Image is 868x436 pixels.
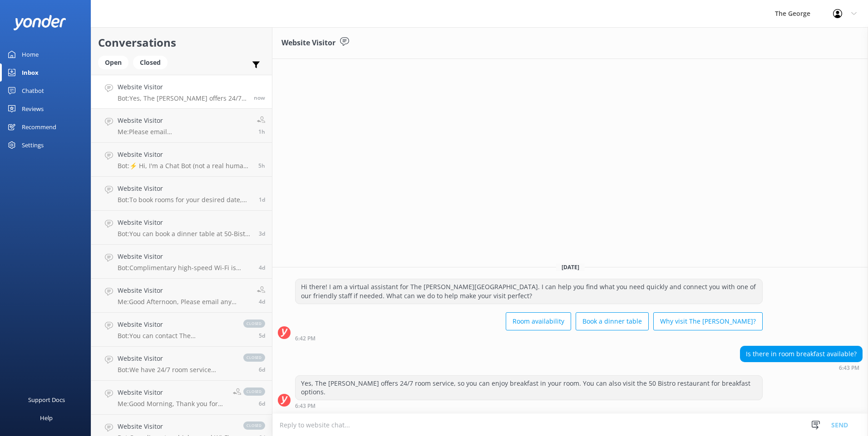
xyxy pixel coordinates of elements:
h4: Website Visitor [118,184,252,194]
a: Website VisitorBot:Yes, The [PERSON_NAME] offers 24/7 room service, so you can enjoy breakfast in... [91,75,272,109]
h2: Conversations [98,34,265,51]
div: Chatbot [22,82,44,100]
a: Website VisitorBot:To book rooms for your desired date, please visit our website at [URL][DOMAIN_... [91,177,272,211]
div: Reviews [22,100,44,118]
a: Website VisitorBot:You can book a dinner table at 50-Bistro using their online availability and b... [91,211,272,245]
span: 01:55pm 13-Aug-2025 (UTC +12:00) Pacific/Auckland [259,366,265,373]
div: Is there in room breakfast available? [740,346,862,362]
strong: 6:43 PM [839,365,859,371]
h4: Website Visitor [118,388,226,397]
a: Open [98,57,133,67]
strong: 6:42 PM [295,336,316,341]
p: Bot: We have 24/7 room service available at the hotel. You can view the menu and learn more about... [118,366,234,374]
p: Me: Good Afternoon, Please email any reservation's enquiries to [EMAIL_ADDRESS][DOMAIN_NAME] [118,298,250,306]
span: 04:21pm 15-Aug-2025 (UTC +12:00) Pacific/Auckland [259,264,265,271]
span: 10:15am 14-Aug-2025 (UTC +12:00) Pacific/Auckland [259,332,265,339]
p: Me: Good Morning, Thank you for your recent enquiry. Please provide your name and contact details... [118,400,226,408]
p: Bot: Complimentary high-speed Wi-Fi is available to guests for multiple devices. A password will ... [118,264,252,272]
a: Website VisitorBot:Complimentary high-speed Wi-Fi is available to guests for multiple devices. A ... [91,245,272,279]
span: closed [243,320,265,328]
p: Bot: ⚡ Hi, I'm a Chat Bot (not a real human), so I don't have all the answers. I don't have the a... [118,162,252,170]
div: Recommend [22,118,56,136]
h4: Website Visitor [118,218,252,228]
span: closed [243,421,265,430]
div: Home [22,45,39,63]
h4: Website Visitor [118,320,234,329]
a: Website VisitorBot:We have 24/7 room service available at the hotel. You can view the menu and le... [91,347,272,381]
strong: 6:43 PM [295,403,316,409]
span: 06:43pm 19-Aug-2025 (UTC +12:00) Pacific/Auckland [254,94,265,102]
div: 06:43pm 19-Aug-2025 (UTC +12:00) Pacific/Auckland [740,364,863,371]
a: Website VisitorBot:You can contact The [PERSON_NAME] via email at [EMAIL_ADDRESS][DOMAIN_NAME].cl... [91,313,272,347]
p: Bot: You can contact The [PERSON_NAME] via email at [EMAIL_ADDRESS][DOMAIN_NAME]. [118,332,234,340]
h4: Website Visitor [118,82,247,92]
p: Bot: To book rooms for your desired date, please visit our website at [URL][DOMAIN_NAME]. If you ... [118,196,252,204]
h4: Website Visitor [118,421,234,431]
a: Website VisitorMe:Good Morning, Thank you for your recent enquiry. Please provide your name and c... [91,381,272,415]
a: Website VisitorMe:Please email conferences@thegeorge,com for [DATE] inquiries1h [91,109,272,143]
div: Hi there! I am a virtual assistant for The [PERSON_NAME][GEOGRAPHIC_DATA]. I can help you find wh... [296,279,762,303]
h4: Website Visitor [118,286,250,296]
button: Book a dinner table [576,312,649,330]
div: 06:42pm 19-Aug-2025 (UTC +12:00) Pacific/Auckland [295,335,763,341]
a: Website VisitorMe:Good Afternoon, Please email any reservation's enquiries to [EMAIL_ADDRESS][DOM... [91,279,272,313]
span: [DATE] [556,263,585,271]
p: Bot: You can book a dinner table at 50-Bistro using their online availability and booking functio... [118,230,252,238]
h4: Website Visitor [118,116,250,126]
img: yonder-white-logo.png [14,15,66,30]
div: Support Docs [28,391,65,409]
a: Closed [133,57,172,67]
div: Open [98,56,128,69]
h3: Website Visitor [281,37,335,49]
div: Yes, The [PERSON_NAME] offers 24/7 room service, so you can enjoy breakfast in your room. You can... [296,376,762,400]
h4: Website Visitor [118,354,234,363]
span: 11:49am 13-Aug-2025 (UTC +12:00) Pacific/Auckland [259,400,265,407]
h4: Website Visitor [118,150,252,160]
h4: Website Visitor [118,252,252,262]
div: Settings [22,136,44,154]
button: Why visit The [PERSON_NAME]? [653,312,763,330]
span: 12:11pm 15-Aug-2025 (UTC +12:00) Pacific/Auckland [259,298,265,305]
span: 09:55am 16-Aug-2025 (UTC +12:00) Pacific/Auckland [259,230,265,237]
span: 04:57pm 19-Aug-2025 (UTC +12:00) Pacific/Auckland [258,128,265,136]
div: 06:43pm 19-Aug-2025 (UTC +12:00) Pacific/Auckland [295,402,763,409]
div: Inbox [22,63,39,82]
span: 01:18pm 19-Aug-2025 (UTC +12:00) Pacific/Auckland [258,162,265,170]
p: Me: Please email conferences@thegeorge,com for [DATE] inquiries [118,128,250,136]
div: Help [40,409,53,427]
p: Bot: Yes, The [PERSON_NAME] offers 24/7 room service, so you can enjoy breakfast in your room. Yo... [118,94,247,102]
span: closed [243,388,265,396]
a: Website VisitorBot:⚡ Hi, I'm a Chat Bot (not a real human), so I don't have all the answers. I do... [91,143,272,177]
span: closed [243,354,265,362]
span: 11:52am 18-Aug-2025 (UTC +12:00) Pacific/Auckland [259,196,265,203]
div: Closed [133,56,168,69]
button: Room availability [506,312,571,330]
